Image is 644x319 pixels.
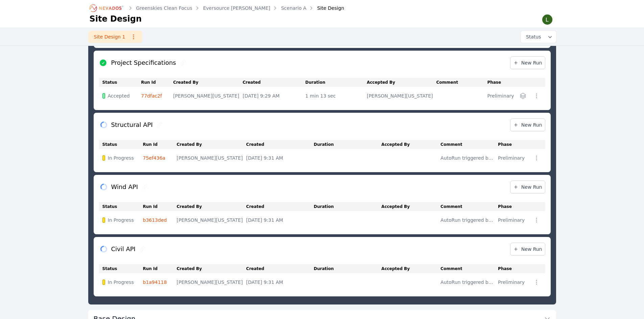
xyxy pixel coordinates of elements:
a: Greenskies Clean Focus [136,5,192,11]
th: Phase [498,264,530,273]
span: New Run [513,246,542,252]
a: 75ef436a [143,155,166,161]
h2: Structural API [111,120,153,130]
th: Status [99,202,143,211]
th: Created By [177,264,246,273]
div: AutoRun triggered by completion of project-specifications [440,155,495,161]
a: New Run [510,56,545,69]
th: Accepted By [381,140,440,149]
a: Scenario A [281,5,306,11]
span: New Run [513,59,542,66]
th: Status [99,140,143,149]
th: Created By [173,78,243,87]
th: Phase [487,78,517,87]
th: Created [243,78,305,87]
span: In Progress [108,155,134,161]
td: [PERSON_NAME][US_STATE] [173,87,243,105]
div: Preliminary [498,217,527,223]
th: Status [99,78,141,87]
th: Run Id [141,78,173,87]
td: [PERSON_NAME][US_STATE] [177,273,246,291]
td: [PERSON_NAME][US_STATE] [367,87,436,105]
th: Phase [498,140,530,149]
th: Comment [440,140,498,149]
td: [PERSON_NAME][US_STATE] [177,149,246,167]
th: Comment [436,78,487,87]
td: [DATE] 9:29 AM [243,87,305,105]
th: Accepted By [367,78,436,87]
h1: Site Design [90,14,142,24]
th: Duration [314,202,381,211]
th: Created By [177,202,246,211]
th: Duration [305,78,367,87]
div: AutoRun triggered by completion of project-specifications [440,217,495,223]
h2: Wind API [111,182,138,192]
a: New Run [510,118,545,131]
button: Status [521,31,556,43]
a: Eversource [PERSON_NAME] [203,5,270,11]
th: Run Id [143,264,177,273]
th: Created By [177,140,246,149]
th: Created [246,264,314,273]
span: In Progress [108,279,134,286]
th: Accepted By [381,202,440,211]
th: Created [246,140,314,149]
td: [DATE] 9:31 AM [246,149,314,167]
td: [PERSON_NAME][US_STATE] [177,211,246,229]
div: Preliminary [487,92,514,99]
span: New Run [513,122,542,128]
div: 1 min 13 sec [305,92,363,99]
th: Created [246,202,314,211]
th: Comment [440,264,498,273]
th: Run Id [143,140,177,149]
a: Site Design 1 [88,31,142,43]
span: In Progress [108,217,134,223]
th: Accepted By [381,264,440,273]
div: Site Design [308,5,344,11]
a: New Run [510,243,545,256]
h2: Project Specifications [111,58,176,68]
a: New Run [510,181,545,193]
h2: Civil API [111,244,136,254]
div: Preliminary [498,279,527,286]
td: [DATE] 9:31 AM [246,273,314,291]
div: AutoRun triggered by completion of project-specifications [440,279,495,286]
th: Status [99,264,143,273]
th: Duration [314,264,381,273]
td: [DATE] 9:31 AM [246,211,314,229]
nav: Breadcrumb [90,3,344,14]
a: 77dfac2f [141,93,162,99]
span: Status [523,33,541,40]
span: New Run [513,184,542,190]
th: Comment [440,202,498,211]
a: b1a94118 [143,280,167,285]
div: Preliminary [498,155,527,161]
a: b3613ded [143,217,167,223]
span: Accepted [108,92,130,99]
img: Lamar Washington [542,14,553,25]
th: Phase [498,202,530,211]
th: Run Id [143,202,177,211]
th: Duration [314,140,381,149]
